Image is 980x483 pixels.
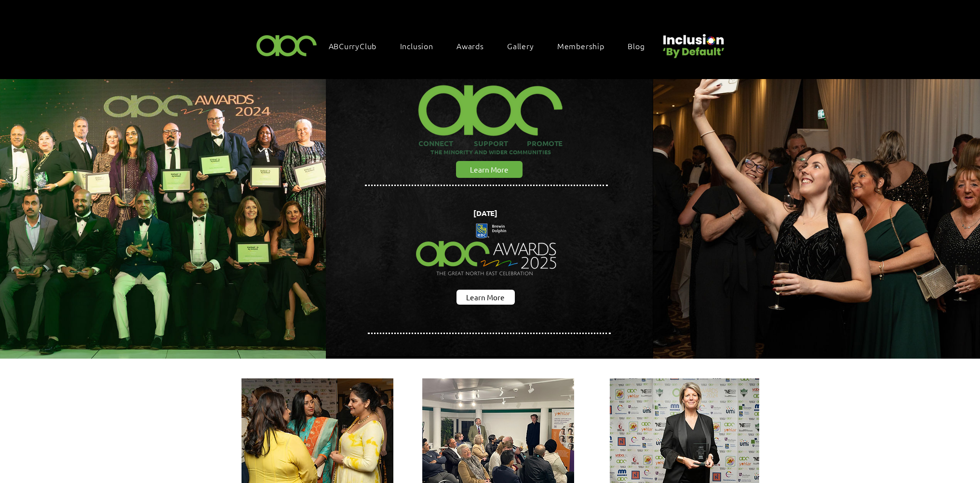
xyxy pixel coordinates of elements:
[473,208,497,218] span: [DATE]
[659,26,726,59] img: Untitled design (22).png
[324,36,659,56] nav: Site
[456,290,515,305] a: Learn More
[407,206,566,295] img: Northern Insights Double Pager Apr 2025.png
[470,164,509,174] span: Learn More
[628,40,644,51] span: Blog
[326,79,653,356] img: abc background hero black.png
[430,148,551,156] span: THE MINORITY AND WIDER COMMUNITIES
[418,138,563,148] span: CONNECT SUPPORT PROMOTE
[557,40,604,51] span: Membership
[507,40,534,51] span: Gallery
[552,36,619,56] a: Membership
[452,36,498,56] div: Awards
[456,40,484,51] span: Awards
[400,40,433,51] span: Inclusion
[466,292,505,302] span: Learn More
[254,31,320,59] img: ABC-Logo-Blank-Background-01-01-2.png
[395,36,448,56] div: Inclusion
[413,73,567,138] img: ABC-Logo-Blank-Background-01-01-2_edited.png
[324,36,391,56] a: ABCurryClub
[502,36,549,56] a: Gallery
[456,161,523,178] a: Learn More
[623,36,659,56] a: Blog
[329,40,377,51] span: ABCurryClub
